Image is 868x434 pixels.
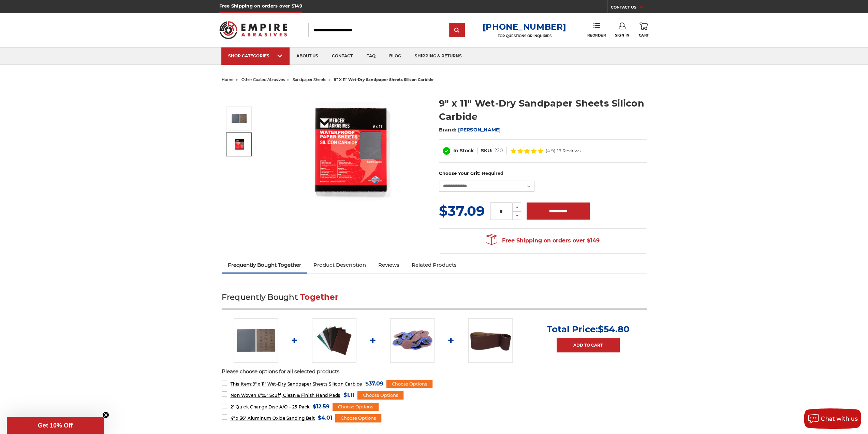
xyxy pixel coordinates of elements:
span: 2" Quick Change Disc A/O - 25 Pack [230,404,309,409]
p: Total Price: [547,324,630,335]
span: Free Shipping on orders over $149 [486,234,600,248]
a: other coated abrasives [241,77,285,82]
a: home [222,77,234,82]
a: contact [325,47,359,65]
a: Reviews [372,257,405,272]
span: $54.80 [598,324,630,335]
dt: SKU: [481,147,492,154]
a: shipping & returns [408,47,469,65]
span: Reorder [587,33,606,38]
span: Non Woven 6"x9" Scuff, Clean & Finish Hand Pads [230,393,340,398]
label: Choose Your Grit: [439,170,647,177]
a: [PERSON_NAME] [458,127,501,133]
a: blog [382,47,408,65]
div: Choose Options [357,391,403,400]
button: Close teaser [102,411,109,418]
a: about us [290,47,325,65]
a: Reorder [587,23,606,37]
a: Frequently Bought Together [222,257,307,272]
strong: This Item: [230,381,252,387]
span: 4" x 36" Aluminum Oxide Sanding Belt [230,416,315,421]
span: $1.11 [343,390,354,400]
input: Submit [450,24,464,37]
span: $4.01 [318,413,332,422]
span: $37.09 [365,379,383,388]
span: (4.9) [546,149,555,153]
small: Required [482,170,503,176]
span: In Stock [453,148,474,154]
dd: 220 [494,147,503,154]
img: 9" x 11" Wet-Dry Sandpaper Sheets Silicon Carbide [231,110,248,127]
span: Together [300,292,338,302]
img: 9" x 11" Wet-Dry Sandpaper Sheets Silicon Carbide [234,318,278,363]
p: FOR QUESTIONS OR INQUIRIES [482,34,566,38]
span: Get 10% Off [38,422,73,429]
span: Cart [638,33,649,38]
span: Sign In [615,33,630,38]
span: 9" x 11" Wet-Dry Sandpaper Sheets Silicon Carbide [230,381,362,387]
a: faq [359,47,382,65]
span: $37.09 [439,202,485,219]
a: [PHONE_NUMBER] [482,22,566,32]
div: SHOP CATEGORIES [228,53,283,58]
a: CONTACT US [611,3,649,13]
img: 9" x 11" Wet-Dry Sandpaper Sheets Silicon Carbide [231,138,248,151]
a: Related Products [405,257,462,272]
span: Brand: [439,127,457,133]
div: Choose Options [386,380,432,388]
a: Product Description [307,257,372,272]
span: Chat with us [821,416,858,422]
h1: 9" x 11" Wet-Dry Sandpaper Sheets Silicon Carbide [439,97,647,123]
div: Choose Options [335,414,381,422]
button: Chat with us [804,408,861,429]
span: Frequently Bought [222,292,298,302]
span: $12.59 [313,402,329,411]
p: Please choose options for all selected products [222,368,647,376]
img: 9" x 11" Wet-Dry Sandpaper Sheets Silicon Carbide [280,101,416,203]
span: 9" x 11" wet-dry sandpaper sheets silicon carbide [334,77,433,82]
span: 19 Reviews [557,149,580,153]
a: sandpaper sheets [293,77,326,82]
div: Choose Options [333,403,379,411]
div: Get 10% OffClose teaser [7,417,104,434]
img: Empire Abrasives [219,17,288,43]
a: Cart [638,23,649,38]
a: Add to Cart [557,338,620,352]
